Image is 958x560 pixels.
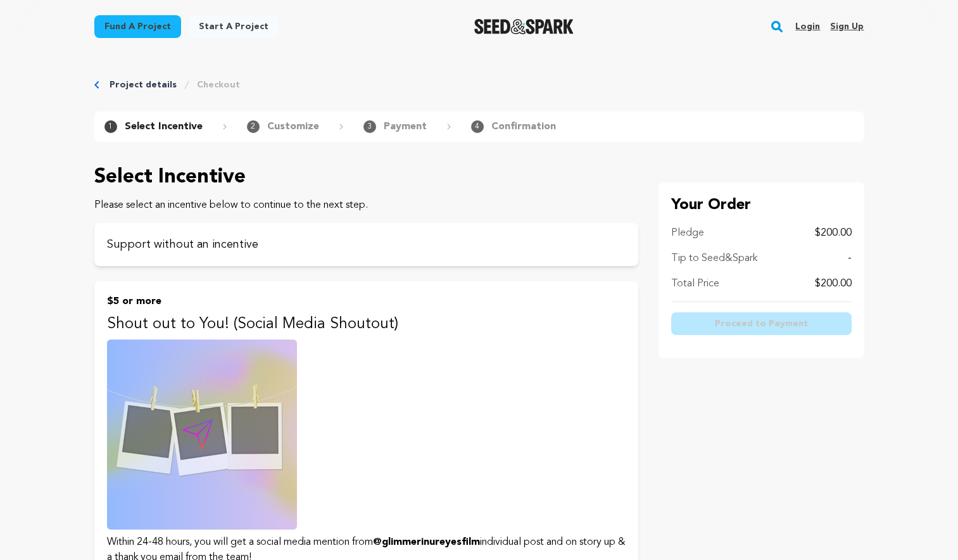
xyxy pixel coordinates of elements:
[715,317,808,330] span: Proceed to Payment
[94,79,864,91] div: Breadcrumb
[815,226,852,241] p: $200.00
[474,19,574,34] img: Seed&Spark Logo Dark Mode
[471,120,484,133] span: 4
[94,15,181,38] a: Fund a project
[474,19,574,34] a: Seed&Spark Homepage
[267,119,319,134] p: Customize
[94,162,638,193] p: Select Incentive
[107,340,297,530] img: incentive
[671,195,852,215] p: Your Order
[671,312,852,335] button: Proceed to Payment
[107,314,626,334] p: Shout out to You! (Social Media Shoutout)
[491,119,556,134] p: Confirmation
[189,15,279,38] a: Start a project
[384,119,427,134] p: Payment
[373,537,480,547] a: @glimmerinureyesfilm
[110,79,177,91] a: Project details
[107,537,373,547] span: Within 24-48 hours, you will get a social media mention from
[795,16,820,37] a: Login
[848,251,852,266] p: -
[671,276,719,291] p: Total Price
[830,16,864,37] a: Sign up
[671,251,757,266] p: Tip to Seed&Spark
[197,79,240,91] a: Checkout
[363,120,376,133] span: 3
[107,236,626,253] p: Support without an incentive
[815,276,852,291] p: $200.00
[125,119,203,134] p: Select Incentive
[671,226,704,241] p: Pledge
[94,198,638,213] p: Please select an incentive below to continue to the next step.
[247,120,260,133] span: 2
[107,294,626,309] p: $5 or more
[104,120,117,133] span: 1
